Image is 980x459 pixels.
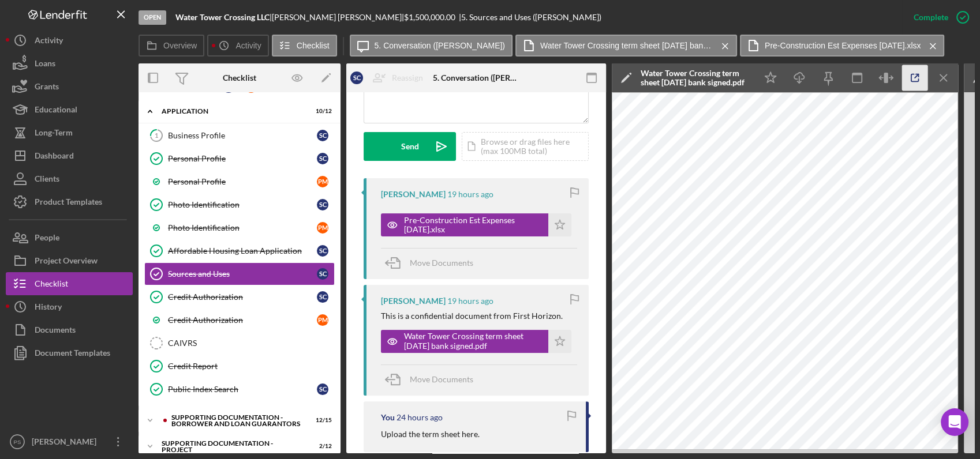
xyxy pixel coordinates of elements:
[6,52,133,75] button: Loans
[168,292,317,302] div: Credit Authorization
[144,378,335,401] a: Public Index SearchSC
[6,272,133,295] a: Checklist
[540,41,713,50] label: Water Tower Crossing term sheet [DATE] bank signed.pdf
[297,41,330,50] label: Checklist
[35,167,59,193] div: Clients
[168,131,317,140] div: Business Profile
[175,13,272,22] div: |
[35,144,74,170] div: Dashboard
[162,440,303,453] div: Supporting Documentation - Project
[168,177,317,186] div: Personal Profile
[6,318,133,341] button: Documents
[144,216,335,239] a: Photo IdentificationPM
[272,35,337,57] button: Checklist
[317,199,328,210] div: S C
[168,315,317,325] div: Credit Authorization
[740,35,945,57] button: Pre-Construction Est Expenses [DATE].xlsx
[364,132,456,161] button: Send
[6,249,133,272] button: Project Overview
[311,417,332,424] div: 12 / 15
[35,121,73,147] div: Long-Term
[6,190,133,213] button: Product Templates
[35,341,110,367] div: Document Templates
[168,362,334,371] div: Credit Report
[144,124,335,147] a: 1Business ProfileSC
[381,296,446,306] div: [PERSON_NAME]
[765,41,921,50] label: Pre-Construction Est Expenses [DATE].xlsx
[410,374,473,384] span: Move Documents
[14,439,21,445] text: PS
[223,73,256,82] div: Checklist
[168,338,334,348] div: CAIVRS
[35,75,59,101] div: Grants
[35,295,62,321] div: History
[350,35,513,57] button: 5. Conversation ([PERSON_NAME])
[317,291,328,303] div: S C
[155,131,158,139] tspan: 1
[168,385,317,394] div: Public Index Search
[35,98,77,124] div: Educational
[6,295,133,318] button: History
[144,332,335,355] a: CAIVRS
[144,262,335,285] a: Sources and UsesSC
[6,430,133,453] button: PS[PERSON_NAME]
[6,98,133,121] button: Educational
[404,332,543,350] div: Water Tower Crossing term sheet [DATE] bank signed.pdf
[447,190,493,199] time: 2025-08-19 20:24
[397,413,443,422] time: 2025-08-19 15:28
[29,430,104,456] div: [PERSON_NAME]
[381,428,480,441] p: Upload the term sheet here.
[6,341,133,364] a: Document Templates
[168,269,317,279] div: Sources and Uses
[410,258,473,268] span: Move Documents
[163,41,197,50] label: Overview
[168,223,317,232] div: Photo Identification
[6,29,133,52] button: Activity
[6,121,133,144] button: Long-Term
[162,108,303,115] div: Application
[404,13,459,22] div: $1,500,000.00
[317,268,328,280] div: S C
[317,222,328,234] div: P M
[914,6,948,29] div: Complete
[144,239,335,262] a: Affordable Housing Loan ApplicationSC
[35,52,55,78] div: Loans
[381,190,446,199] div: [PERSON_NAME]
[401,132,419,161] div: Send
[35,318,76,344] div: Documents
[175,12,270,22] b: Water Tower Crossing LLC
[381,249,485,277] button: Move Documents
[144,355,335,378] a: Credit Report
[144,193,335,216] a: Photo IdentificationSC
[144,147,335,170] a: Personal ProfileSC
[139,10,166,25] div: Open
[168,246,317,255] div: Affordable Housing Loan Application
[317,383,328,395] div: S C
[272,13,404,22] div: [PERSON_NAME] [PERSON_NAME] |
[381,330,571,353] button: Water Tower Crossing term sheet [DATE] bank signed.pdf
[6,75,133,98] a: Grants
[392,66,423,89] div: Reassign
[6,144,133,167] button: Dashboard
[375,41,505,50] label: 5. Conversation ([PERSON_NAME])
[641,69,750,87] div: Water Tower Crossing term sheet [DATE] bank signed.pdf
[350,72,363,84] div: S C
[207,35,268,57] button: Activity
[6,226,133,249] button: People
[139,35,204,57] button: Overview
[941,408,968,436] div: Open Intercom Messenger
[144,285,335,308] a: Credit AuthorizationSC
[311,108,332,115] div: 10 / 12
[317,130,328,141] div: S C
[317,176,328,187] div: P M
[35,29,63,55] div: Activity
[35,190,102,216] div: Product Templates
[317,245,328,257] div: S C
[317,314,328,326] div: P M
